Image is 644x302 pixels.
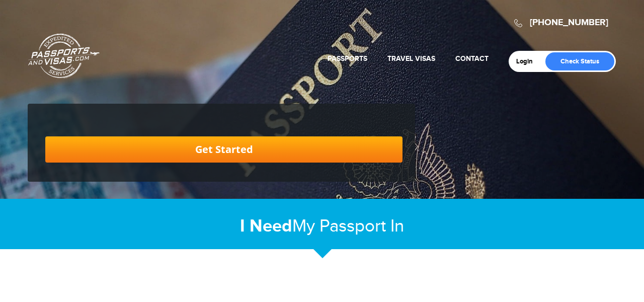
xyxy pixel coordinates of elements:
a: Get Started [45,136,403,163]
a: Login [516,57,540,65]
a: Contact [455,54,489,63]
a: [PHONE_NUMBER] [530,17,608,28]
a: Passports [328,54,367,63]
span: Passport In [319,216,404,237]
strong: I Need [240,215,292,237]
a: Check Status [545,52,614,70]
h2: My [28,215,616,237]
a: Travel Visas [387,54,435,63]
a: Passports & [DOMAIN_NAME] [28,33,100,79]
